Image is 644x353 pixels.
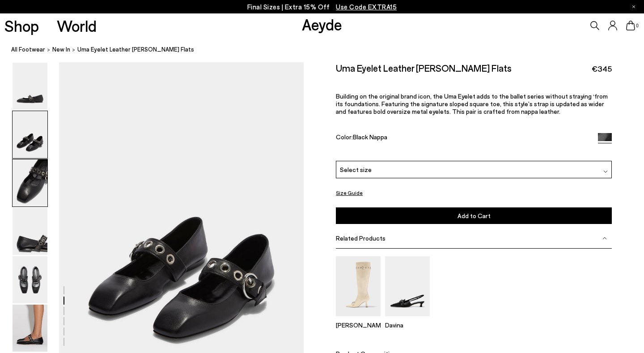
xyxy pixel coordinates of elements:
img: svg%3E [603,169,608,174]
img: Uma Eyelet Leather Mary-Janes Flats - Image 1 [13,63,47,110]
a: All Footwear [11,45,45,54]
span: New In [52,46,70,53]
button: Add to Cart [336,207,612,224]
p: Final Sizes | Extra 15% Off [247,1,397,13]
img: svg%3E [602,236,607,241]
h2: Uma Eyelet Leather [PERSON_NAME] Flats [336,62,512,73]
span: Navigate to /collections/ss25-final-sizes [336,3,397,11]
span: €345 [592,63,612,74]
span: Add to Cart [458,212,491,220]
a: 0 [626,21,635,30]
img: Uma Eyelet Leather Mary-Janes Flats - Image 4 [13,208,47,255]
img: Vivian Eyelet High Boots [336,256,381,316]
div: Color: [336,133,589,143]
span: Related Products [336,234,386,242]
a: Shop [4,18,39,34]
img: Uma Eyelet Leather Mary-Janes Flats - Image 5 [13,256,47,303]
span: Black Nappa [353,133,387,140]
p: Davina [385,321,430,329]
img: Uma Eyelet Leather Mary-Janes Flats - Image 2 [13,111,47,158]
nav: breadcrumb [11,38,644,62]
a: Davina Eyelet Slingback Pumps Davina [385,310,430,329]
a: Vivian Eyelet High Boots [PERSON_NAME] [336,310,381,329]
a: World [57,18,97,34]
button: Size Guide [336,187,363,198]
a: Aeyde [302,15,342,34]
span: Uma Eyelet Leather [PERSON_NAME] Flats [77,45,194,54]
span: 0 [635,23,640,28]
img: Uma Eyelet Leather Mary-Janes Flats - Image 6 [13,305,47,352]
span: Select size [340,165,372,174]
img: Uma Eyelet Leather Mary-Janes Flats - Image 3 [13,159,47,207]
a: New In [52,45,70,54]
img: Davina Eyelet Slingback Pumps [385,256,430,316]
p: Building on the original brand icon, the Uma Eyelet adds to the ballet series without straying ‘f... [336,92,612,115]
p: [PERSON_NAME] [336,321,381,329]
